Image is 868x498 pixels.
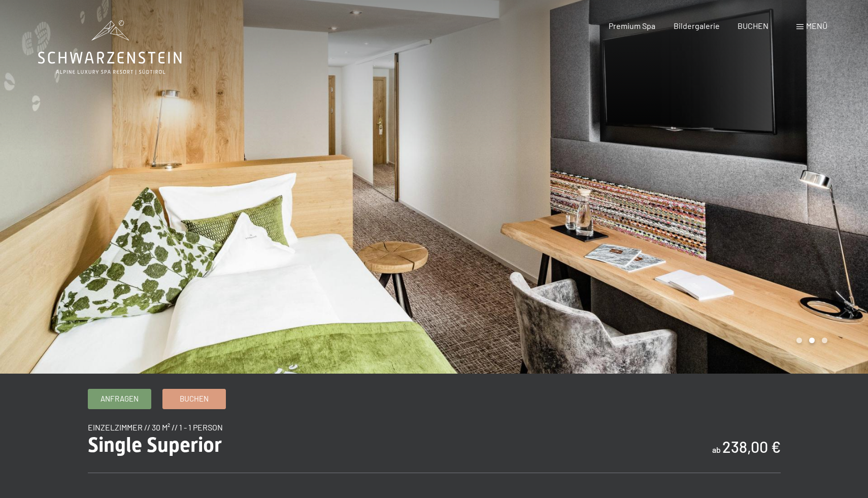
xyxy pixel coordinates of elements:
[722,438,781,456] b: 238,00 €
[101,393,139,404] span: Anfragen
[163,389,225,409] a: Buchen
[88,422,223,432] span: Einzelzimmer // 30 m² // 1 - 1 Person
[88,389,151,409] a: Anfragen
[712,445,721,454] span: ab
[88,433,222,457] span: Single Superior
[806,21,827,30] span: Menü
[738,21,769,30] a: BUCHEN
[609,21,655,30] a: Premium Spa
[674,21,720,30] a: Bildergalerie
[180,393,209,404] span: Buchen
